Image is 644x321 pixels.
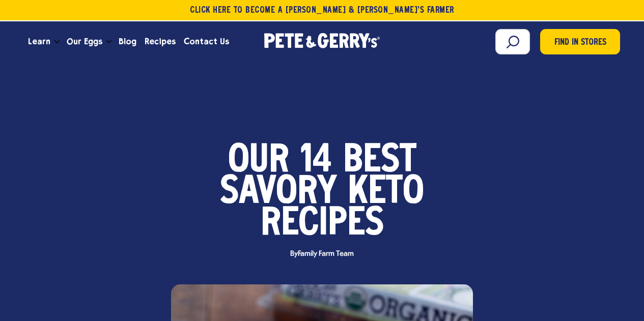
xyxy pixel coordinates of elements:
[184,35,229,48] span: Contact Us
[285,250,358,258] span: By
[24,28,54,55] a: Learn
[348,177,424,209] span: Keto
[495,29,530,54] input: Search
[554,36,606,50] span: Find in Stores
[298,250,353,258] span: Family Farm Team
[119,35,136,48] span: Blog
[63,28,106,55] a: Our Eggs
[28,35,50,48] span: Learn
[54,40,60,44] button: Open the dropdown menu for Learn
[145,35,176,48] span: Recipes
[141,28,180,55] a: Recipes
[261,209,384,240] span: Recipes
[343,145,416,177] span: Best
[540,29,620,54] a: Find in Stores
[180,28,233,55] a: Contact Us
[106,40,111,44] button: Open the dropdown menu for Our Eggs
[115,28,141,55] a: Blog
[300,145,332,177] span: 14
[67,35,102,48] span: Our Eggs
[220,177,337,209] span: Savory
[228,145,289,177] span: Our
